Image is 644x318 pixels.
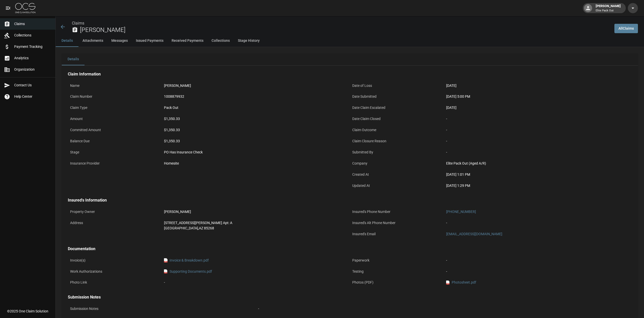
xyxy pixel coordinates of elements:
div: [DATE] 5:00 PM [446,94,630,99]
h4: Documentation [68,246,632,251]
span: Claims [14,21,51,27]
p: Insured's Phone Number [350,207,444,217]
span: Organization [14,67,51,72]
div: [PERSON_NAME] [594,4,623,13]
p: Claim Outcome [350,125,444,135]
div: - [258,306,630,311]
div: PO Has Insurance Check [164,150,347,155]
div: [DATE] [446,105,630,110]
div: details tabs [62,53,638,65]
span: Analytics [14,55,51,61]
div: © 2025 One Claim Solution [7,309,48,314]
p: Elite Pack Out [596,9,621,13]
p: Work Authorizations [68,267,162,276]
div: [DATE] [446,83,630,88]
h4: Insured's Information [68,198,632,203]
a: pdfSupporting Documents.pdf [164,269,212,274]
p: Address [68,218,162,228]
button: Received Payments [168,35,207,47]
button: Issued Payments [132,35,168,47]
button: Details [62,53,85,65]
a: [EMAIL_ADDRESS][DOMAIN_NAME] [446,232,502,236]
p: Photos (PDF) [350,277,444,287]
p: Committed Amount [68,125,162,135]
span: Contact Us [14,83,51,88]
p: Claim Number [68,92,162,102]
p: Claim Closure Reason [350,136,444,146]
button: Stage History [234,35,264,47]
p: Insurance Provider [68,158,162,168]
p: Date Claim Escalated [350,103,444,113]
h4: Submission Notes [68,295,632,300]
div: - [446,138,630,144]
button: Attachments [78,35,107,47]
a: pdfInvoice & Breakdown.pdf [164,258,209,263]
div: anchor tabs [56,35,644,47]
p: Paperwork [350,255,444,265]
p: Submitted By [350,147,444,157]
div: [STREET_ADDRESS][PERSON_NAME] Apt: A [164,220,347,226]
div: - [446,150,630,155]
p: Invoice(s) [68,255,162,265]
div: [DATE] 1:01 PM [446,172,630,177]
div: [PERSON_NAME] [164,83,347,88]
div: - [446,258,630,263]
div: - [446,127,630,133]
p: Submission Notes [68,304,256,314]
p: Created At [350,170,444,180]
p: Company [350,158,444,168]
div: - [446,116,630,122]
div: - [164,280,347,285]
nav: breadcrumb [72,20,610,26]
div: - [446,269,630,274]
p: Date of Loss [350,81,444,91]
div: Elite Pack Out (Aged A/R) [446,161,630,166]
p: Amount [68,114,162,124]
div: Homesite [164,161,347,166]
button: Collections [207,35,234,47]
button: Messages [107,35,132,47]
button: open drawer [3,3,13,13]
p: Date Claim Closed [350,114,444,124]
a: pdfPhotosheet.pdf [446,280,476,285]
h2: [PERSON_NAME] [80,26,610,34]
p: Property Owner [68,207,162,217]
a: Claims [72,21,84,26]
p: Insured's Alt Phone Number [350,218,444,228]
div: $1,350.33 [164,116,347,122]
a: AllClaims [614,24,638,33]
div: 1008879932 [164,94,347,99]
p: Testing [350,267,444,276]
span: Collections [14,33,51,38]
div: [DATE] 1:29 PM [446,183,630,188]
p: Updated At [350,181,444,191]
p: Balance Due [68,136,162,146]
img: ocs-logo-white-transparent.png [15,3,35,13]
a: [PHONE_NUMBER] [446,210,476,214]
div: $1,350.33 [164,127,347,133]
span: Payment Tracking [14,44,51,49]
p: Stage [68,147,162,157]
p: Date Submitted [350,92,444,102]
button: Details [56,35,78,47]
div: [GEOGRAPHIC_DATA] , AZ 85268 [164,226,347,231]
div: - [446,220,630,226]
p: Insured's Email [350,229,444,239]
p: Photo Link [68,277,162,287]
div: $1,350.33 [164,138,347,144]
p: Name [68,81,162,91]
div: [PERSON_NAME] [164,209,347,214]
div: Pack Out [164,105,347,110]
p: Claim Type [68,103,162,113]
h4: Claim Information [68,72,632,77]
span: Help Center [14,94,51,99]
